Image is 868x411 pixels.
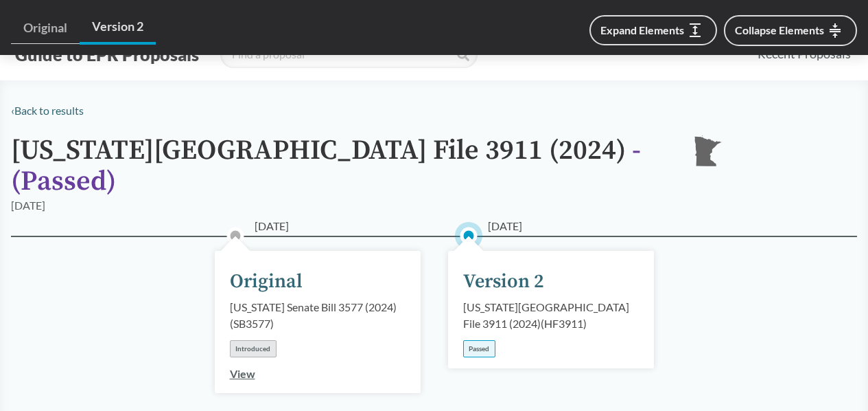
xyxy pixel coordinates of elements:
a: Version 2 [80,11,156,45]
div: [DATE] [11,197,45,214]
div: Introduced [230,340,277,357]
a: View [230,367,255,380]
span: [DATE] [488,218,522,234]
button: Expand Elements [589,15,717,45]
a: ‹Back to results [11,104,84,117]
span: [DATE] [255,218,289,234]
div: Version 2 [463,267,544,296]
span: - ( Passed ) [11,133,641,199]
div: Original [230,267,303,296]
button: Collapse Elements [724,15,857,46]
a: Original [11,12,80,44]
h1: [US_STATE][GEOGRAPHIC_DATA] File 3911 (2024) [11,135,670,197]
div: Passed [463,340,495,357]
div: [US_STATE] Senate Bill 3577 (2024) ( SB3577 ) [230,299,406,332]
div: [US_STATE][GEOGRAPHIC_DATA] File 3911 (2024) ( HF3911 ) [463,299,639,332]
